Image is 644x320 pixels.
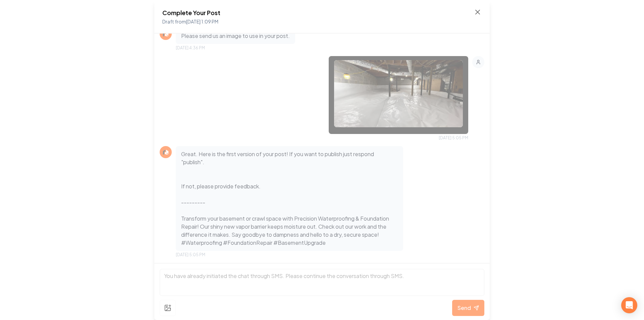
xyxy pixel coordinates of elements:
[181,150,398,247] p: Great. Here is the first version of your post! If you want to publish just respond "publish". If ...
[439,135,468,141] span: [DATE] 5:05 PM
[162,148,170,156] img: Rebolt Logo
[181,32,290,40] p: Please send us an image to use in your post.
[176,45,205,51] span: [DATE] 4:36 PM
[334,60,463,127] img: uploaded image
[176,252,205,258] span: [DATE] 5:05 PM
[162,8,220,17] h2: Complete Your Post
[621,297,637,313] div: Open Intercom Messenger
[162,18,218,25] span: Draft from [DATE] 1:09 PM
[162,30,170,38] img: Rebolt Logo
